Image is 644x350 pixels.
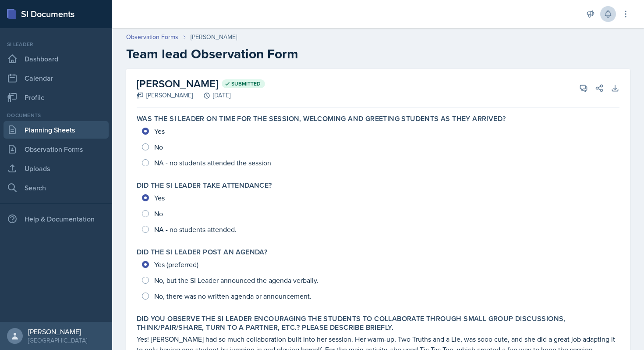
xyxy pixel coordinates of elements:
[137,181,272,190] label: Did the SI Leader take attendance?
[4,89,109,106] a: Profile
[137,248,267,257] label: Did the SI Leader post an agenda?
[4,210,109,228] div: Help & Documentation
[4,40,109,48] div: Si leader
[126,46,630,62] h2: Team lead Observation Form
[4,140,109,158] a: Observation Forms
[137,314,619,332] label: Did you observe the SI Leader encouraging the students to collaborate through small group discuss...
[231,80,261,87] span: Submitted
[4,160,109,177] a: Uploads
[4,179,109,196] a: Search
[191,32,237,42] div: [PERSON_NAME]
[4,111,109,119] div: Documents
[4,50,109,68] a: Dashboard
[4,69,109,87] a: Calendar
[137,114,506,123] label: Was the SI Leader on time for the session, welcoming and greeting students as they arrived?
[4,121,109,139] a: Planning Sheets
[137,91,193,100] div: [PERSON_NAME]
[193,91,230,100] div: [DATE]
[28,327,87,336] div: [PERSON_NAME]
[126,32,178,42] a: Observation Forms
[28,336,87,345] div: [GEOGRAPHIC_DATA]
[137,76,265,92] h2: [PERSON_NAME]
